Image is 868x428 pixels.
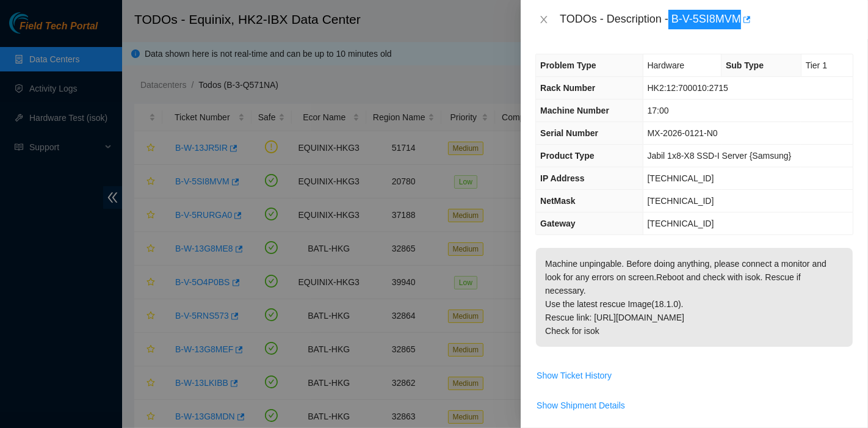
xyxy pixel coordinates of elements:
[535,14,552,26] button: Close
[540,128,598,138] span: Serial Number
[536,396,626,415] button: Show Shipment Details
[540,219,576,228] span: Gateway
[540,151,594,161] span: Product Type
[540,173,584,183] span: IP Address
[648,60,685,70] span: Hardware
[648,83,728,93] span: HK2:12:700010:2715
[540,83,595,93] span: Rack Number
[648,196,714,206] span: [TECHNICAL_ID]
[539,15,549,24] span: close
[537,369,612,382] span: Show Ticket History
[537,399,625,412] span: Show Shipment Details
[540,196,576,206] span: NetMask
[536,248,853,347] p: Machine unpingable. Before doing anything, please connect a monitor and look for any errors on sc...
[648,128,718,138] span: MX-2026-0121-N0
[648,219,714,228] span: [TECHNICAL_ID]
[540,106,609,115] span: Machine Number
[536,366,612,385] button: Show Ticket History
[648,151,792,161] span: Jabil 1x8-X8 SSD-I Server {Samsung}
[726,60,764,70] span: Sub Type
[560,10,853,29] div: TODOs - Description - B-V-5SI8MVM
[648,173,714,183] span: [TECHNICAL_ID]
[540,60,596,70] span: Problem Type
[806,60,827,70] span: Tier 1
[648,106,669,115] span: 17:00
